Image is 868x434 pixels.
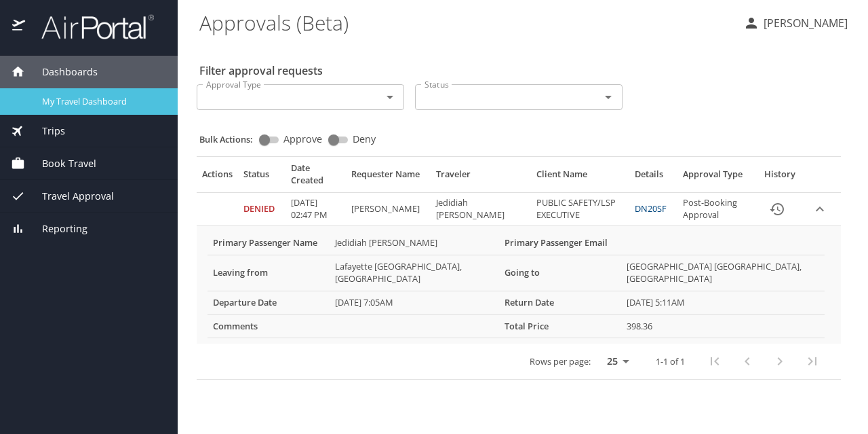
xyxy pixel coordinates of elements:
td: Jedidiah [PERSON_NAME] [330,232,499,255]
h1: Approvals (Beta) [199,1,732,43]
p: Rows per page: [530,357,591,366]
th: History [755,162,804,192]
h2: Filter approval requests [199,60,323,82]
th: Departure Date [208,291,330,314]
span: Approve [283,134,322,144]
button: [PERSON_NAME] [738,11,853,35]
th: Details [629,162,677,192]
th: Requester Name [346,162,431,192]
span: Deny [353,134,376,144]
span: Book Travel [25,156,96,171]
th: Date Created [285,162,346,192]
span: My Travel Dashboard [42,95,161,108]
span: Reporting [25,221,87,236]
td: [PERSON_NAME] [346,192,431,225]
p: Bulk Actions: [199,133,264,145]
th: Total Price [499,314,621,338]
td: Jedidiah [PERSON_NAME] [431,192,531,225]
th: Going to [499,255,621,291]
td: PUBLIC SAFETY/LSP EXECUTIVE [531,192,630,225]
td: [DATE] 5:11AM [621,291,825,314]
span: Travel Approval [25,189,114,204]
th: Traveler [431,162,531,192]
td: Denied [238,192,285,225]
p: 1-1 of 1 [656,357,685,366]
td: Post-Booking Approval [677,192,755,225]
select: rows per page [596,351,634,372]
button: expand row [810,199,830,219]
th: Status [238,162,285,192]
th: Client Name [531,162,630,192]
button: Open [599,88,618,107]
button: Open [380,88,399,107]
img: icon-airportal.png [12,14,26,40]
th: Comments [208,314,330,338]
td: 398.36 [621,314,825,338]
th: Primary Passenger Email [499,232,621,255]
a: DN20SF [635,202,667,215]
span: Trips [25,124,65,139]
td: [DATE] 02:47 PM [285,192,346,225]
th: Primary Passenger Name [208,232,330,255]
td: [GEOGRAPHIC_DATA] [GEOGRAPHIC_DATA], [GEOGRAPHIC_DATA] [621,255,825,291]
td: [DATE] 7:05AM [330,291,499,314]
th: Approval Type [677,162,755,192]
button: History [761,193,793,225]
table: Approval table [197,162,841,380]
th: Return Date [499,291,621,314]
img: airportal-logo.png [26,14,154,40]
td: Lafayette [GEOGRAPHIC_DATA], [GEOGRAPHIC_DATA] [330,255,499,291]
th: Leaving from [208,255,330,291]
span: Dashboards [25,65,98,79]
th: Actions [197,162,238,192]
p: [PERSON_NAME] [759,15,848,31]
table: More info for approvals [208,232,825,339]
